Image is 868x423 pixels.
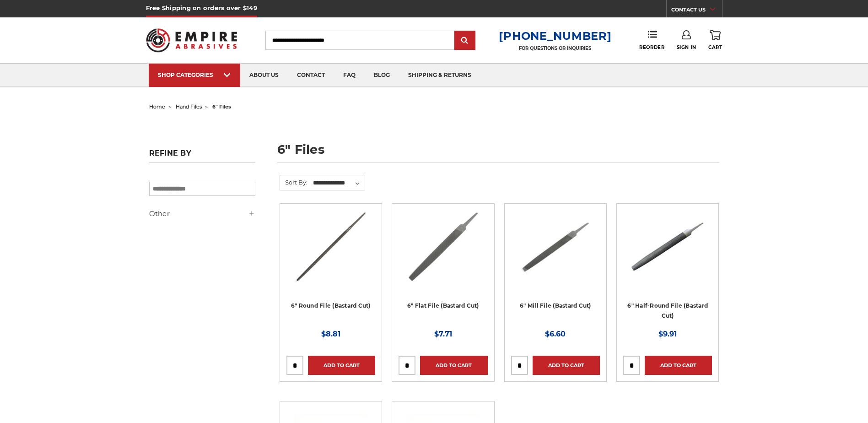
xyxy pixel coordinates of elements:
[671,5,722,17] a: CONTACT US
[407,302,479,309] a: 6" Flat File (Bastard Cut)
[434,330,452,338] span: $7.71
[308,356,375,375] a: Add to Cart
[334,64,365,87] a: faq
[456,32,474,50] input: Submit
[708,44,722,50] span: Cart
[627,302,708,320] a: 6" Half-Round File (Bastard Cut)
[149,208,255,219] h5: Other
[288,64,334,87] a: contact
[658,330,677,338] span: $9.91
[645,356,712,375] a: Add to Cart
[399,210,487,299] a: 6" Flat Bastard File
[277,143,719,163] h1: 6" files
[280,175,307,189] label: Sort By:
[623,210,712,299] a: 6" Half round bastard file
[520,302,591,309] a: 6" Mill File (Bastard Cut)
[406,210,480,283] img: 6" Flat Bastard File
[176,103,202,110] a: hand files
[312,176,365,190] select: Sort By:
[677,44,696,50] span: Sign In
[499,45,611,51] p: FOR QUESTIONS OR INQUIRIES
[499,29,611,43] a: [PHONE_NUMBER]
[291,302,371,309] a: 6" Round File (Bastard Cut)
[533,356,600,375] a: Add to Cart
[149,103,165,110] a: home
[321,330,340,338] span: $8.81
[399,64,480,87] a: shipping & returns
[511,210,600,299] a: 6" Mill File Bastard Cut
[365,64,399,87] a: blog
[149,149,255,163] h5: Refine by
[545,330,566,338] span: $6.60
[519,210,592,283] img: 6" Mill File Bastard Cut
[639,44,664,50] span: Reorder
[708,30,722,50] a: Cart
[294,210,368,283] img: 6 Inch Round File Bastard Cut, Double Cut
[146,22,237,58] img: Empire Abrasives
[240,64,288,87] a: about us
[631,210,704,283] img: 6" Half round bastard file
[212,103,231,110] span: 6" files
[158,71,231,78] div: SHOP CATEGORIES
[639,30,664,50] a: Reorder
[286,210,375,299] a: 6 Inch Round File Bastard Cut, Double Cut
[420,356,487,375] a: Add to Cart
